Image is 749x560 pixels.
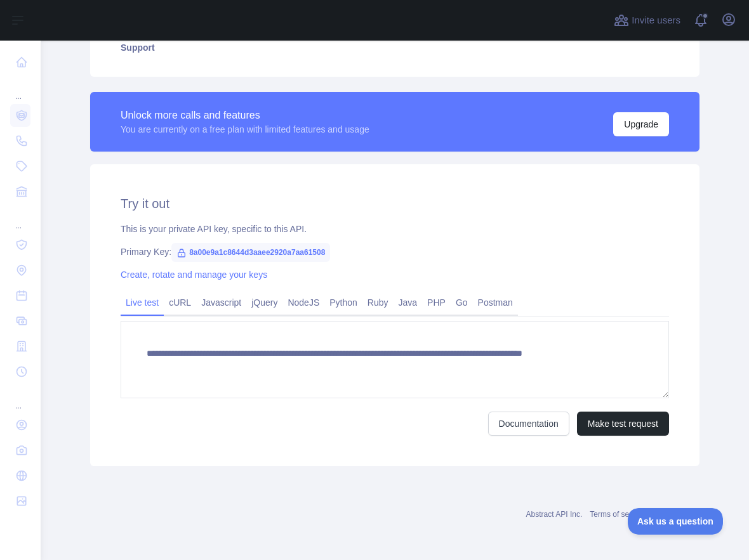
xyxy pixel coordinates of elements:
iframe: Toggle Customer Support [628,508,724,535]
a: Abstract API Inc. [526,510,583,519]
h2: Try it out [121,195,669,212]
a: Java [394,292,423,313]
button: Upgrade [613,112,669,136]
a: Support [105,34,684,62]
a: jQuery [246,292,282,313]
a: Ruby [362,292,394,313]
span: Invite users [632,13,680,28]
a: NodeJS [282,292,324,313]
a: Create, rotate and manage your keys [121,270,267,280]
a: Live test [121,292,164,313]
a: PHP [422,292,451,313]
div: ... [10,386,30,411]
div: This is your private API key, specific to this API. [121,223,669,235]
div: You are currently on a free plan with limited features and usage [121,123,369,136]
span: 8a00e9a1c8644d3aaee2920a7aa61508 [171,243,330,262]
a: Terms of service [590,510,645,519]
a: cURL [164,292,196,313]
a: Go [451,292,473,313]
div: Primary Key: [121,245,669,258]
div: ... [10,76,30,101]
a: Javascript [196,292,246,313]
button: Invite users [611,10,683,30]
div: Unlock more calls and features [121,108,369,123]
a: Postman [473,292,518,313]
button: Make test request [577,412,669,436]
a: Documentation [488,412,569,436]
div: ... [10,205,30,231]
a: Python [324,292,362,313]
